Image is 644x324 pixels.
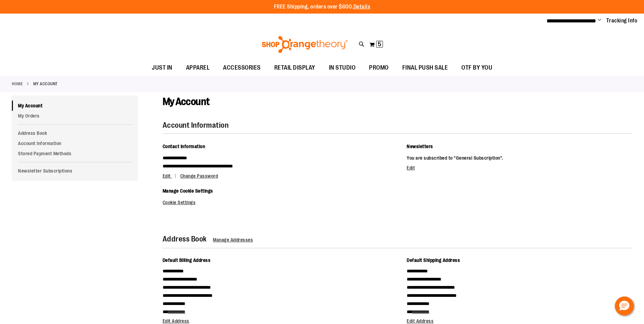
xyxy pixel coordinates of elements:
[329,60,356,75] span: IN STUDIO
[402,60,448,75] span: FINAL PUSH SALE
[12,128,138,138] a: Address Book
[268,60,322,76] a: RETAIL DISPLAY
[12,101,138,111] a: My Account
[353,4,370,10] a: Details
[407,154,632,162] p: You are subscribed to "General Subscription".
[152,60,172,75] span: JUST IN
[163,96,210,107] span: My Account
[216,60,268,76] a: ACCESSORIES
[223,60,261,75] span: ACCESSORIES
[179,60,217,76] a: APPAREL
[455,60,499,76] a: OTF BY YOU
[12,111,138,121] a: My Orders
[461,60,492,75] span: OTF BY YOU
[407,318,434,324] a: Edit Address
[163,200,196,205] a: Cookie Settings
[274,3,370,11] p: FREE Shipping, orders over $600.
[163,318,189,324] a: Edit Address
[407,257,460,263] span: Default Shipping Address
[163,173,179,179] a: Edit
[606,17,638,24] a: Tracking Info
[163,188,213,194] span: Manage Cookie Settings
[261,36,349,53] img: Shop Orangetheory
[407,165,415,170] a: Edit
[407,144,433,149] span: Newsletters
[598,17,601,24] button: Account menu
[615,296,634,316] button: Hello, have a question? Let’s chat.
[369,60,389,75] span: PROMO
[395,60,455,76] a: FINAL PUSH SALE
[33,81,58,87] strong: My Account
[163,257,211,263] span: Default Billing Address
[12,138,138,148] a: Account Information
[145,60,179,76] a: JUST IN
[12,166,138,176] a: Newsletter Subscriptions
[163,144,205,149] span: Contact Information
[12,81,23,87] a: Home
[12,148,138,159] a: Stored Payment Methods
[378,41,381,48] span: 5
[322,60,363,76] a: IN STUDIO
[213,237,253,242] a: Manage Addresses
[163,121,229,129] strong: Account Information
[163,235,207,243] strong: Address Book
[180,173,218,179] a: Change Password
[163,173,171,179] span: Edit
[362,60,395,76] a: PROMO
[186,60,210,75] span: APPAREL
[274,60,315,75] span: RETAIL DISPLAY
